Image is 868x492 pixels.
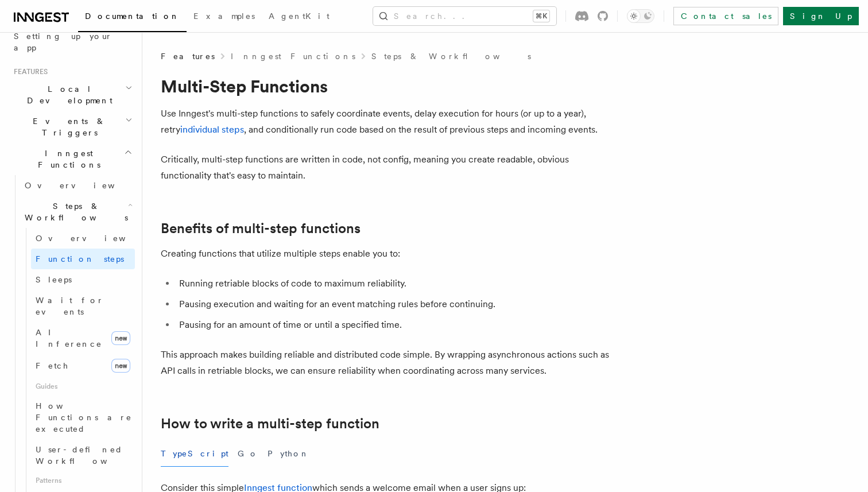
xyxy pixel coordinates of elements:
[161,76,620,96] h1: Multi-Step Functions
[36,361,69,370] span: Fetch
[180,124,244,135] a: individual steps
[371,51,531,62] a: Steps & Workflows
[176,276,620,292] li: Running retriable blocks of code to maximum reliability.
[20,175,135,196] a: Overview
[161,441,228,467] button: TypeScript
[9,148,124,171] span: Inngest Functions
[161,152,620,184] p: Critically, multi-step functions are written in code, not config, meaning you create readable, ob...
[161,51,215,62] span: Features
[187,3,262,31] a: Examples
[36,275,72,284] span: Sleeps
[31,322,135,354] a: AI Inferencenew
[31,354,135,377] a: Fetchnew
[31,249,135,269] a: Function steps
[9,83,125,106] span: Local Development
[31,471,135,490] span: Patterns
[31,269,135,290] a: Sleeps
[111,331,130,345] span: new
[176,296,620,312] li: Pausing execution and waiting for an event matching rules before continuing.
[20,200,128,223] span: Steps & Workflows
[36,234,154,243] span: Overview
[85,11,180,21] span: Documentation
[20,196,135,228] button: Steps & Workflows
[31,439,135,471] a: User-defined Workflows
[36,401,132,433] span: How Functions are executed
[9,143,135,175] button: Inngest Functions
[783,7,859,25] a: Sign Up
[25,181,143,190] span: Overview
[373,7,556,25] button: Search...⌘K
[9,26,135,58] a: Setting up your app
[36,296,104,316] span: Wait for events
[176,317,620,333] li: Pausing for an amount of time or until a specified time.
[238,441,258,467] button: Go
[36,328,102,348] span: AI Inference
[161,347,620,379] p: This approach makes building reliable and distributed code simple. By wrapping asynchronous actio...
[9,115,125,138] span: Events & Triggers
[31,228,135,249] a: Overview
[36,445,139,466] span: User-defined Workflows
[111,359,130,373] span: new
[268,441,309,467] button: Python
[161,106,620,138] p: Use Inngest's multi-step functions to safely coordinate events, delay execution for hours (or up ...
[231,51,355,62] a: Inngest Functions
[161,220,361,237] a: Benefits of multi-step functions
[269,11,330,21] span: AgentKit
[673,7,778,25] a: Contact sales
[161,416,379,432] a: How to write a multi-step function
[36,254,124,264] span: Function steps
[31,377,135,396] span: Guides
[193,11,255,21] span: Examples
[262,3,336,31] a: AgentKit
[31,290,135,322] a: Wait for events
[533,10,549,22] kbd: ⌘K
[9,111,135,143] button: Events & Triggers
[627,9,654,23] button: Toggle dark mode
[9,67,48,76] span: Features
[161,246,620,262] p: Creating functions that utilize multiple steps enable you to:
[31,396,135,439] a: How Functions are executed
[78,3,187,32] a: Documentation
[9,79,135,111] button: Local Development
